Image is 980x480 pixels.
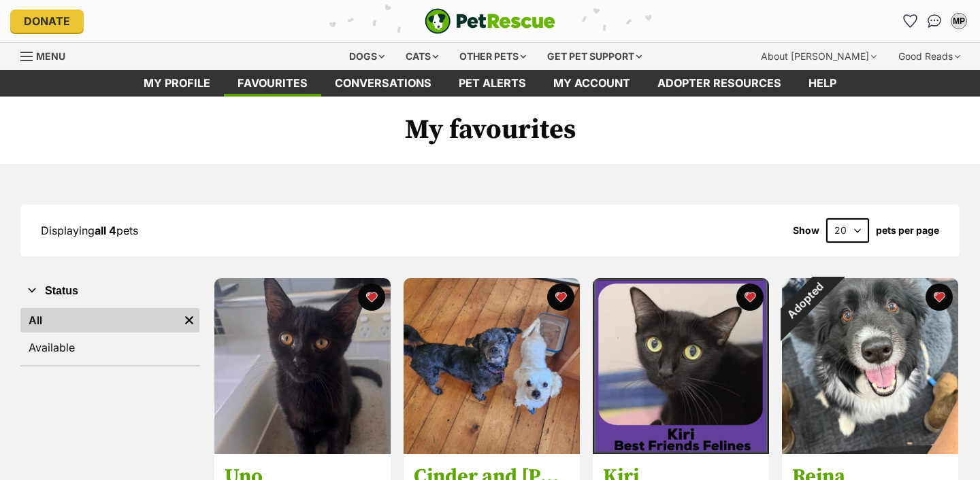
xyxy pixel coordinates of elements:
[358,284,385,311] button: favourite
[425,8,555,34] img: logo-e224e6f780fb5917bec1dbf3a21bbac754714ae5b6737aabdf751b685950b380.svg
[20,308,179,332] a: All
[736,284,764,311] button: favourite
[404,278,580,454] img: Cinder and AJ
[321,70,445,97] a: conversations
[450,43,536,70] div: Other pets
[782,443,958,457] a: Adopted
[396,43,448,70] div: Cats
[644,70,795,97] a: Adopter resources
[952,14,966,28] div: MP
[795,70,850,97] a: Help
[130,70,224,97] a: My profile
[41,224,138,237] span: Displaying pets
[95,224,116,237] strong: all 4
[889,43,970,70] div: Good Reads
[924,10,945,32] a: Conversations
[224,70,321,97] a: Favourites
[899,10,921,32] a: Favourites
[540,70,644,97] a: My account
[425,8,555,34] a: PetRescue
[751,43,886,70] div: About [PERSON_NAME]
[764,260,845,341] div: Adopted
[593,278,769,454] img: Kiri
[214,278,391,454] img: Uno
[20,335,199,360] a: Available
[547,284,574,311] button: favourite
[20,305,199,365] div: Status
[340,43,394,70] div: Dogs
[928,14,942,28] img: chat-41dd97257d64d25036548639549fe6c8038ab92f7586957e7f3b1b290dea8141.svg
[36,50,65,62] span: Menu
[20,43,75,67] a: Menu
[793,225,819,236] span: Show
[926,284,953,311] button: favourite
[445,70,540,97] a: Pet alerts
[948,10,970,32] button: My account
[20,282,199,300] button: Status
[899,10,970,32] ul: Account quick links
[179,308,199,332] a: Remove filter
[10,10,84,33] a: Donate
[782,278,958,454] img: Reina
[538,43,651,70] div: Get pet support
[876,225,939,236] label: pets per page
